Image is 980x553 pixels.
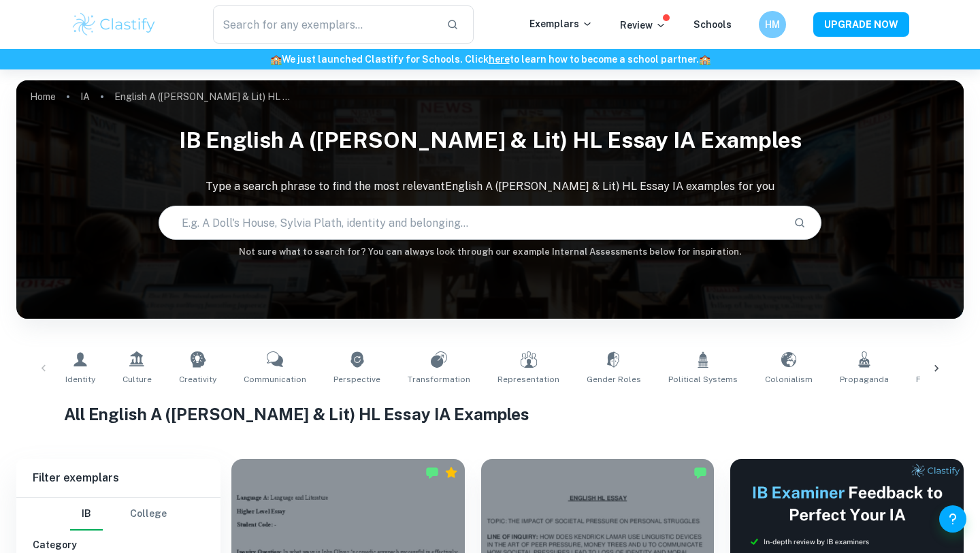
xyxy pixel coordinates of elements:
button: HM [759,11,786,38]
p: Type a search phrase to find the most relevant English A ([PERSON_NAME] & Lit) HL Essay IA exampl... [16,178,964,195]
p: Review [620,18,666,33]
span: Representation [497,373,559,385]
span: 🏫 [699,54,710,65]
button: IB [70,498,103,531]
span: Perspective [333,373,380,385]
h6: Category [33,537,204,552]
a: Home [30,87,56,106]
h6: We just launched Clastify for Schools. Click to learn how to become a school partner. [3,52,977,67]
h6: Filter exemplars [16,459,220,497]
span: Identity [65,373,95,385]
div: Filter type choice [70,498,167,531]
span: Creativity [179,373,216,385]
a: IA [80,87,90,106]
input: Search for any exemplars... [213,5,436,44]
button: College [130,498,167,531]
span: Gender Roles [587,373,641,385]
img: Marked [693,466,707,479]
span: Colonialism [765,373,813,385]
button: UPGRADE NOW [813,12,909,37]
p: Exemplars [529,16,593,31]
span: Political Systems [668,373,738,385]
span: Communication [244,373,306,385]
a: here [489,54,510,65]
div: Premium [444,466,458,479]
a: Schools [693,19,732,30]
p: English A ([PERSON_NAME] & Lit) HL Essay [114,89,291,104]
h1: IB English A ([PERSON_NAME] & Lit) HL Essay IA examples [16,118,964,162]
span: Culture [122,373,152,385]
input: E.g. A Doll's House, Sylvia Plath, identity and belonging... [159,204,783,242]
span: Transformation [408,373,470,385]
span: 🏫 [270,54,282,65]
button: Help and Feedback [939,505,966,533]
img: Clastify logo [71,11,157,38]
h6: Not sure what to search for? You can always look through our example Internal Assessments below f... [16,245,964,259]
h6: HM [765,17,781,32]
span: Propaganda [840,373,889,385]
img: Marked [425,466,439,479]
h1: All English A ([PERSON_NAME] & Lit) HL Essay IA Examples [64,402,917,426]
button: Search [788,211,811,234]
